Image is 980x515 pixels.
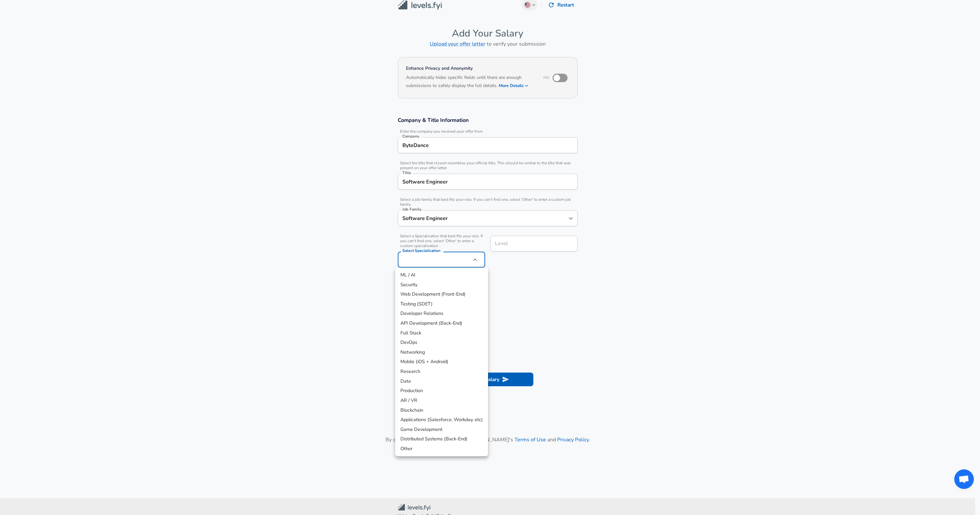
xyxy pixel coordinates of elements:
li: Distributed Systems (Back-End) [395,434,488,444]
li: Developer Relations [395,309,488,318]
li: Data [395,376,488,386]
li: Testing (SDET) [395,299,488,309]
div: Open chat [954,469,974,489]
li: Mobile (iOS + Android) [395,357,488,367]
li: DevOps [395,338,488,347]
li: ML / AI [395,270,488,280]
li: Research [395,367,488,376]
li: Applications (Salesforce, Workday, etc) [395,415,488,425]
li: API Development (Back-End) [395,318,488,328]
li: Game Development [395,425,488,434]
li: Other [395,444,488,454]
li: AR / VR [395,396,488,405]
li: Networking [395,347,488,357]
li: Security [395,280,488,290]
li: Blockchain [395,405,488,415]
li: Production [395,386,488,396]
li: Web Development (Front-End) [395,289,488,299]
li: Full Stack [395,328,488,338]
